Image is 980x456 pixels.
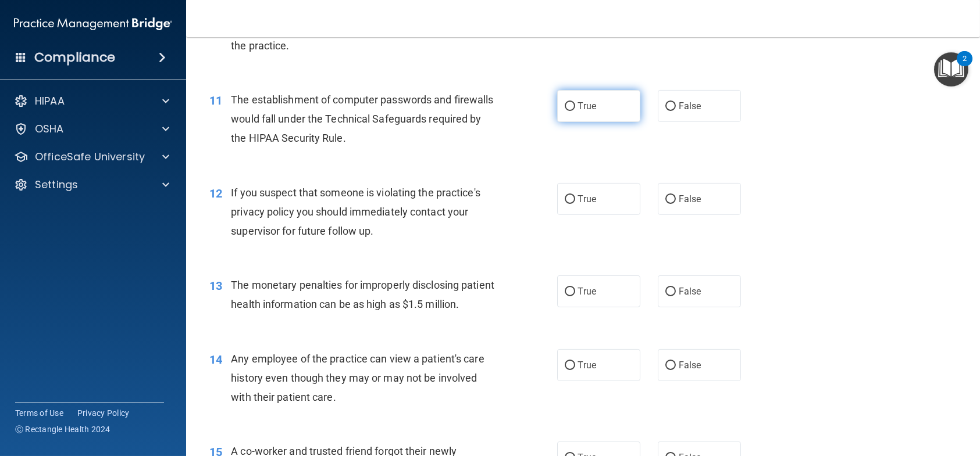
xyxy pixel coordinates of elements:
span: 12 [209,186,222,200]
span: 11 [209,94,222,107]
img: PMB logo [14,12,172,35]
div: 2 [963,59,967,74]
h4: Compliance [34,49,115,66]
a: Settings [14,178,169,192]
input: True [565,102,575,111]
span: 13 [209,279,222,293]
input: False [665,288,676,296]
a: OSHA [14,122,169,136]
button: Open Resource Center, 2 new notifications [934,52,968,87]
span: A practice's employee's access rights to PHI is usually determined by how long they have been emp... [231,1,489,51]
span: True [578,100,596,112]
a: OfficeSafe University [14,150,169,164]
a: HIPAA [14,94,169,108]
span: True [578,193,596,204]
span: False [679,360,701,371]
input: False [665,361,676,370]
span: False [679,193,701,204]
span: Any employee of the practice can view a patient's care history even though they may or may not be... [231,353,484,403]
span: If you suspect that someone is violating the practice's privacy policy you should immediately con... [231,186,480,237]
input: False [665,102,676,111]
input: False [665,195,676,204]
a: Privacy Policy [77,407,130,419]
input: True [565,288,575,296]
span: The establishment of computer passwords and firewalls would fall under the Technical Safeguards r... [231,94,493,144]
input: True [565,361,575,370]
a: Terms of Use [15,407,63,419]
span: False [679,286,701,297]
span: True [578,286,596,297]
p: Settings [35,178,78,192]
span: 14 [209,353,222,367]
span: True [578,360,596,371]
iframe: Drift Widget Chat Controller [779,374,966,420]
input: True [565,195,575,204]
span: Ⓒ Rectangle Health 2024 [15,423,111,435]
span: False [679,100,701,112]
p: OSHA [35,122,64,136]
p: HIPAA [35,94,65,108]
p: OfficeSafe University [35,150,145,164]
span: The monetary penalties for improperly disclosing patient health information can be as high as $1.... [231,279,494,310]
